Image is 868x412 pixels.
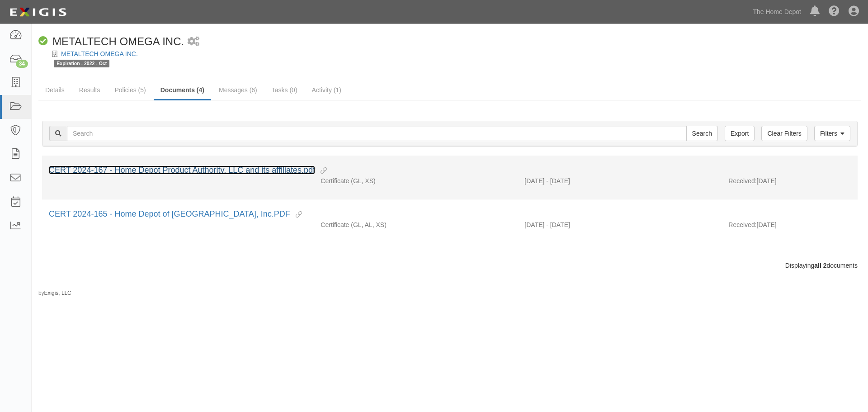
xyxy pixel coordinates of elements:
[728,220,756,229] p: Received:
[49,208,851,220] div: CERT 2024-165 - Home Depot of Canada, Inc.PDF
[722,220,858,234] div: [DATE]
[38,289,71,297] small: by
[748,3,806,21] a: The Home Depot
[44,290,71,296] a: Exigis, LLC
[16,60,28,68] div: 34
[814,126,850,141] a: Filters
[518,176,722,185] div: Effective 11/01/2024 - Expiration 11/01/2025
[38,81,71,99] a: Details
[292,212,302,218] i: This document is linked to other agreements.
[38,37,48,46] i: Compliant
[49,166,315,175] a: CERT 2024-167 - Home Depot Product Authority, LLC and its affiliates.pdf
[814,262,826,269] b: all 2
[722,176,858,190] div: [DATE]
[35,261,864,270] div: Displaying documents
[212,81,264,99] a: Messages (6)
[518,220,722,229] div: Effective 11/01/2024 - Expiration 11/01/2025
[49,209,290,218] a: CERT 2024-165 - Home Depot of [GEOGRAPHIC_DATA], Inc.PDF
[61,50,138,57] a: METALTECH OMEGA INC.
[686,126,718,141] input: Search
[761,126,807,141] a: Clear Filters
[154,81,211,100] a: Documents (4)
[38,34,184,49] div: METALTECH OMEGA INC.
[54,60,109,67] span: Expiration - 2022 - Oct
[314,220,518,229] div: General Liability Auto Liability Excess/Umbrella Liability
[829,6,840,17] i: Help Center - Complianz
[49,165,851,176] div: CERT 2024-167 - Home Depot Product Authority, LLC and its affiliates.pdf
[317,168,327,174] i: This document is linked to other agreements.
[108,81,152,99] a: Policies (5)
[52,35,184,47] span: METALTECH OMEGA INC.
[72,81,107,99] a: Results
[305,81,348,99] a: Activity (1)
[188,37,199,47] i: 1 scheduled workflow
[67,126,687,141] input: Search
[728,176,756,185] p: Received:
[265,81,304,99] a: Tasks (0)
[725,126,755,141] a: Export
[7,4,69,20] img: logo-5460c22ac91f19d4615b14bd174203de0afe785f0fc80cf4dbbc73dc1793850b.png
[314,176,518,185] div: General Liability Excess/Umbrella Liability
